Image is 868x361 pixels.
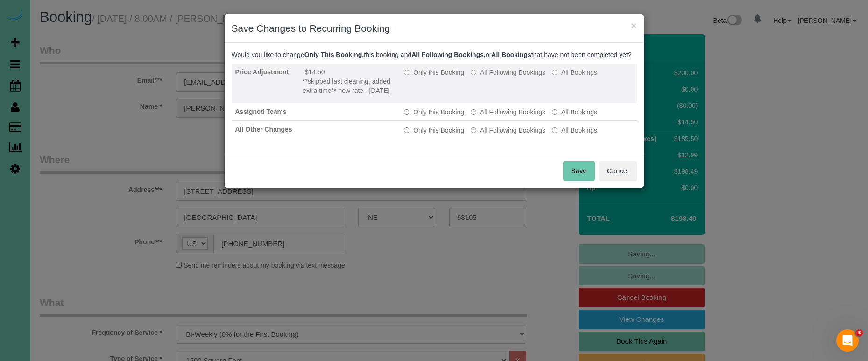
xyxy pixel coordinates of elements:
[471,68,545,77] label: This and all the bookings after it will be changed.
[471,127,476,133] input: All Following Bookings
[563,161,595,181] button: Save
[471,107,545,117] label: This and all the bookings after it will be changed.
[235,108,287,115] strong: Assigned Teams
[491,51,531,58] b: All Bookings
[232,50,637,59] p: Would you like to change this booking and or that have not been completed yet?
[411,51,486,58] b: All Following Bookings,
[836,329,859,352] iframe: Intercom live chat
[552,109,557,115] input: All Bookings
[235,126,292,133] strong: All Other Changes
[552,68,597,77] label: All bookings that have not been completed yet will be changed.
[404,127,409,133] input: Only this Booking
[303,77,396,95] li: **skipped last cleaning, added extra time** new rate - [DATE]
[404,70,409,75] input: Only this Booking
[471,126,545,135] label: This and all the bookings after it will be changed.
[552,107,597,117] label: All bookings that have not been completed yet will be changed.
[404,126,464,135] label: All other bookings in the series will remain the same.
[471,109,476,115] input: All Following Bookings
[404,68,464,77] label: All other bookings in the series will remain the same.
[855,329,863,337] span: 3
[303,67,396,77] li: -$14.50
[304,51,364,58] b: Only This Booking,
[471,70,476,75] input: All Following Bookings
[404,109,409,115] input: Only this Booking
[631,21,636,30] button: ×
[552,127,557,133] input: All Bookings
[235,68,289,76] strong: Price Adjustment
[552,70,557,75] input: All Bookings
[232,21,637,35] h3: Save Changes to Recurring Booking
[599,161,637,181] button: Cancel
[404,107,464,117] label: All other bookings in the series will remain the same.
[552,126,597,135] label: All bookings that have not been completed yet will be changed.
